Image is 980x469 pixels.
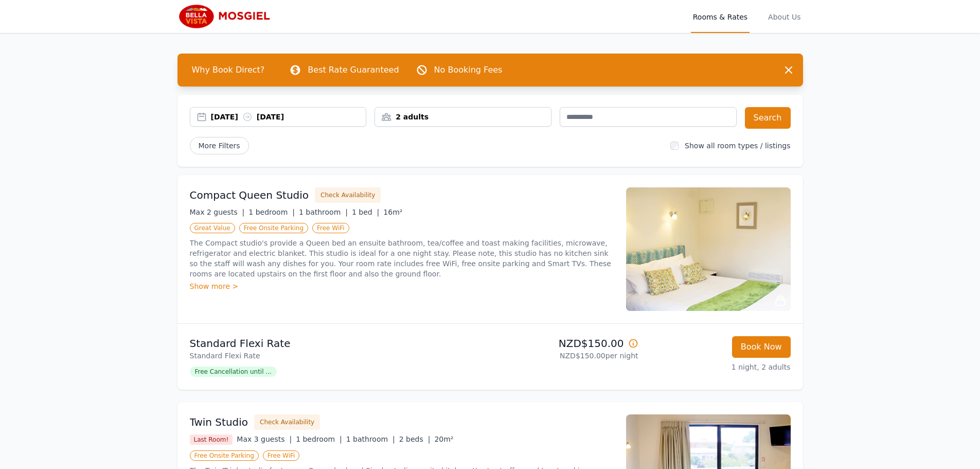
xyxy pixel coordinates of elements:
span: Last Room! [190,435,233,445]
span: 2 beds | [399,435,431,443]
button: Check Availability [254,414,320,430]
button: Search [745,107,791,129]
span: Max 2 guests | [190,208,245,216]
label: Show all room types / listings [685,142,790,150]
span: More Filters [190,137,249,154]
span: 1 bedroom | [296,435,342,443]
span: Great Value [190,223,235,233]
span: Free Cancellation until ... [190,367,277,377]
p: NZD$150.00 [494,336,638,351]
h3: Twin Studio [190,415,248,429]
span: Free Onsite Parking [190,450,259,461]
p: No Booking Fees [434,64,503,76]
span: Why Book Direct? [184,60,273,80]
p: NZD$150.00 per night [494,351,638,361]
span: Max 3 guests | [237,435,292,443]
span: 1 bathroom | [346,435,395,443]
p: Standard Flexi Rate [190,336,486,351]
p: Standard Flexi Rate [190,351,486,361]
p: Best Rate Guaranteed [308,64,399,76]
span: 20m² [434,435,453,443]
p: The Compact studio's provide a Queen bed an ensuite bathroom, tea/coffee and toast making facilit... [190,238,614,279]
p: 1 night, 2 adults [647,362,791,372]
div: Show more > [190,281,614,291]
span: 1 bed | [352,208,379,216]
span: Free Onsite Parking [239,223,308,233]
span: Free WiFi [312,223,349,233]
h3: Compact Queen Studio [190,188,309,202]
button: Check Availability [315,187,381,203]
span: 16m² [383,208,402,216]
span: 1 bathroom | [299,208,348,216]
div: [DATE] [DATE] [211,112,366,122]
button: Book Now [732,336,791,358]
span: 1 bedroom | [248,208,295,216]
div: 2 adults [375,112,551,122]
img: Bella Vista Mosgiel [177,4,276,29]
span: Free WiFi [263,450,300,461]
